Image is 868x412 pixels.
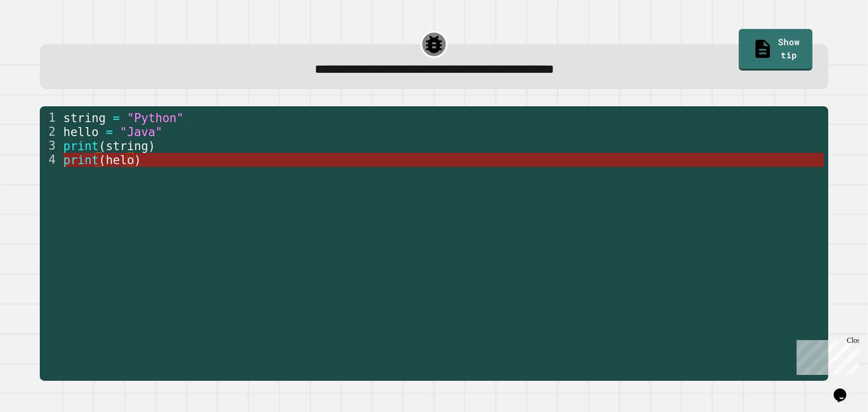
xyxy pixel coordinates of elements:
[120,125,162,139] span: "Java"
[40,153,61,167] div: 4
[40,125,61,139] div: 2
[63,111,106,125] span: string
[4,4,62,57] div: Chat with us now!Close
[63,153,99,167] span: print
[99,153,106,167] span: (
[40,139,61,153] div: 3
[739,29,812,71] a: Show tip
[148,139,155,153] span: )
[63,139,99,153] span: print
[63,125,99,139] span: hello
[106,125,113,139] span: =
[40,111,61,125] div: 1
[106,139,148,153] span: string
[793,336,859,375] iframe: chat widget
[134,153,141,167] span: )
[127,111,183,125] span: "Python"
[99,139,106,153] span: (
[113,111,120,125] span: =
[830,376,859,403] iframe: chat widget
[106,153,134,167] span: helo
